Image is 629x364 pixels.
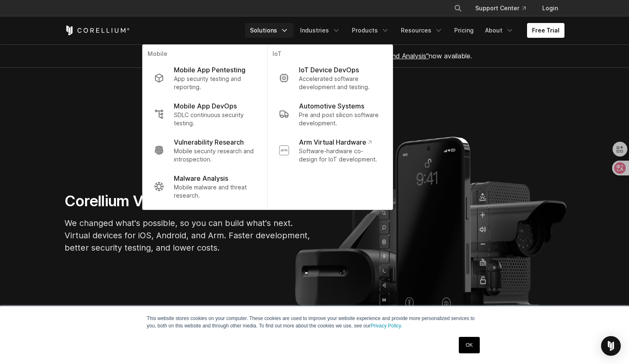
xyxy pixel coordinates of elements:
a: Mobile App Pentesting App security testing and reporting. [148,60,262,96]
a: OK [459,337,480,353]
a: Arm Virtual Hardware Software-hardware co-design for IoT development. [273,132,388,168]
a: Free Trial [527,23,564,38]
p: Malware Analysis [174,173,228,183]
p: Mobile App DevOps [174,101,237,111]
a: Resources [396,23,448,38]
h1: Corellium Virtual Hardware [65,192,311,210]
a: Login [536,1,564,16]
a: Pricing [449,23,479,38]
button: Search [451,1,465,16]
p: IoT Device DevOps [299,65,359,75]
p: Mobile malware and threat research. [174,183,256,200]
p: Software-hardware co-design for IoT development. [299,147,381,164]
p: Accelerated software development and testing. [299,75,381,91]
a: Privacy Policy. [370,323,402,329]
p: IoT [273,50,388,60]
p: This website stores cookies on your computer. These cookies are used to improve your website expe... [147,315,482,329]
p: Automotive Systems [299,101,364,111]
a: Solutions [245,23,294,38]
div: Navigation Menu [245,23,564,38]
a: Support Center [469,1,532,16]
a: Automotive Systems Pre and post silicon software development. [273,96,388,132]
a: Industries [295,23,345,38]
p: App security testing and reporting. [174,75,256,91]
p: We changed what's possible, so you can build what's next. Virtual devices for iOS, Android, and A... [65,217,311,254]
p: Mobile App Pentesting [174,65,245,75]
p: Mobile [148,50,262,60]
p: Pre and post silicon software development. [299,111,381,127]
a: About [480,23,519,38]
div: Navigation Menu [444,1,564,16]
p: Arm Virtual Hardware [299,137,372,147]
a: Products [347,23,394,38]
a: IoT Device DevOps Accelerated software development and testing. [273,60,388,96]
p: SDLC continuous security testing. [174,111,256,127]
a: Mobile App DevOps SDLC continuous security testing. [148,96,262,132]
a: Corellium Home [65,25,130,35]
p: Mobile security research and introspection. [174,147,256,164]
a: Vulnerability Research Mobile security research and introspection. [148,132,262,168]
p: Vulnerability Research [174,137,244,147]
div: Open Intercom Messenger [601,336,621,356]
a: Malware Analysis Mobile malware and threat research. [148,168,262,205]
